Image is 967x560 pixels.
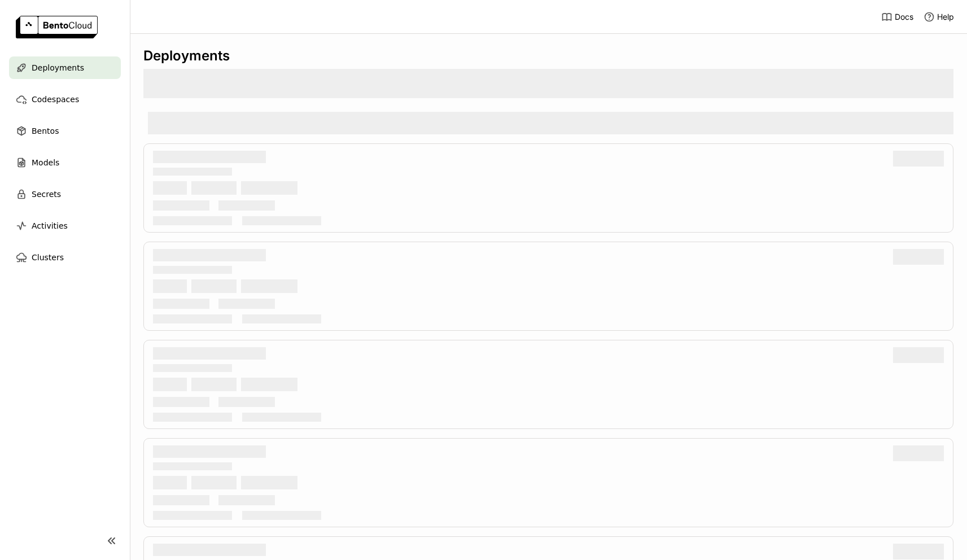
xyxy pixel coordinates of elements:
[16,16,98,38] img: logo
[9,151,121,174] a: Models
[9,246,121,269] a: Clusters
[32,187,61,201] span: Secrets
[9,183,121,205] a: Secrets
[937,12,954,22] span: Help
[881,11,913,23] a: Docs
[143,47,953,64] div: Deployments
[9,215,121,237] a: Activities
[924,11,954,23] div: Help
[32,219,68,233] span: Activities
[32,93,79,106] span: Codespaces
[895,12,913,22] span: Docs
[9,120,121,142] a: Bentos
[32,124,59,138] span: Bentos
[32,61,84,75] span: Deployments
[32,156,59,169] span: Models
[32,251,64,264] span: Clusters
